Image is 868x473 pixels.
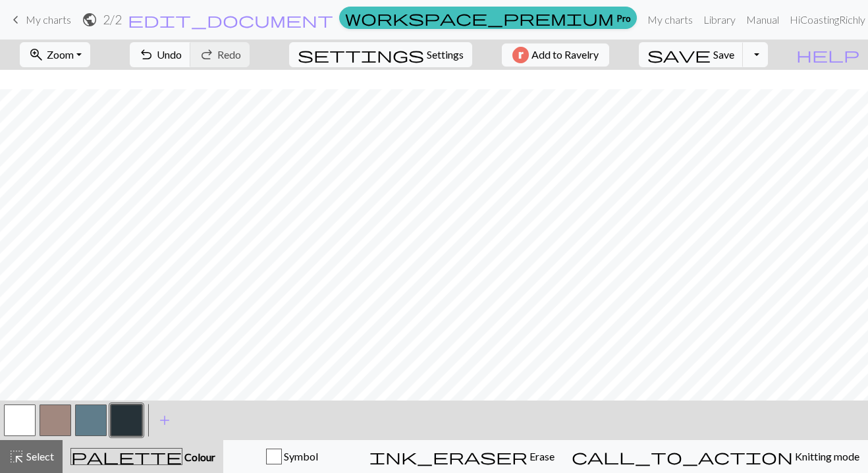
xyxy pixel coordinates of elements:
span: palette [71,447,182,466]
a: My charts [642,7,698,33]
span: call_to_action [572,447,793,466]
span: workspace_premium [345,9,614,27]
a: Pro [339,7,637,29]
button: Erase [361,440,563,473]
span: zoom_in [28,45,44,64]
span: Zoom [47,48,74,61]
button: Add to Ravelry [502,43,609,67]
span: Select [24,450,54,462]
a: Manual [741,7,784,33]
i: Settings [298,47,424,63]
button: Save [639,42,744,67]
span: Save [713,48,734,61]
button: Zoom [20,42,90,67]
img: Ravelry [512,47,529,63]
span: Colour [182,451,215,463]
span: Add to Ravelry [531,47,599,63]
span: My charts [26,13,71,26]
span: save [647,45,711,64]
span: help [796,45,859,64]
span: add [157,411,173,430]
span: keyboard_arrow_left [8,11,24,29]
span: undo [138,45,154,64]
span: public [82,11,97,29]
span: edit_document [128,11,333,29]
span: Undo [157,48,182,61]
span: ink_eraser [369,447,528,466]
button: SettingsSettings [289,42,472,67]
span: settings [298,45,424,64]
span: highlight_alt [9,447,24,466]
button: Knitting mode [563,440,868,473]
a: Library [698,7,741,33]
span: Symbol [282,450,318,462]
button: Symbol [223,440,361,473]
h2: 2 / 2 [103,12,122,27]
span: Settings [427,47,464,63]
button: Colour [63,440,223,473]
button: Undo [130,42,191,67]
a: My charts [8,9,71,31]
span: Erase [528,450,555,462]
span: Knitting mode [793,450,859,462]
